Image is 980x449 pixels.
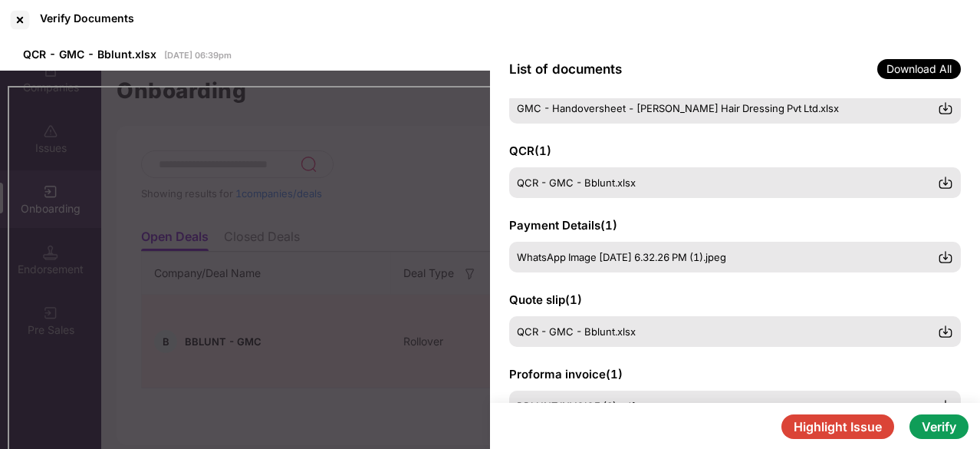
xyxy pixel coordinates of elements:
button: Highlight Issue [781,414,894,439]
button: Verify [909,414,968,439]
img: svg+xml;base64,PHN2ZyBpZD0iRG93bmxvYWQtMzJ4MzIiIHhtbG5zPSJodHRwOi8vd3d3LnczLm9yZy8yMDAwL3N2ZyIgd2... [938,175,953,190]
div: Verify Documents [40,12,134,25]
span: [DATE] 06:39pm [164,50,232,61]
span: Download All [877,59,961,79]
span: GMC - Handoversheet - [PERSON_NAME] Hair Dressing Pvt Ltd.xlsx [517,102,839,114]
span: QCR ( 1 ) [509,144,551,158]
span: BBLUNT INVOICE (3).pdf [517,400,635,412]
img: svg+xml;base64,PHN2ZyBpZD0iRG93bmxvYWQtMzJ4MzIiIHhtbG5zPSJodHRwOi8vd3d3LnczLm9yZy8yMDAwL3N2ZyIgd2... [938,249,953,265]
span: Payment Details ( 1 ) [509,218,617,233]
span: WhatsApp Image [DATE] 6.32.26 PM (1).jpeg [517,251,726,263]
span: QCR - GMC - Bblunt.xlsx [23,48,156,61]
span: QCR - GMC - Bblunt.xlsx [517,177,636,189]
img: svg+xml;base64,PHN2ZyBpZD0iRG93bmxvYWQtMzJ4MzIiIHhtbG5zPSJodHRwOi8vd3d3LnczLm9yZy8yMDAwL3N2ZyIgd2... [938,101,953,116]
span: List of documents [509,61,622,77]
img: svg+xml;base64,PHN2ZyBpZD0iRG93bmxvYWQtMzJ4MzIiIHhtbG5zPSJodHRwOi8vd3d3LnczLm9yZy8yMDAwL3N2ZyIgd2... [938,398,953,414]
img: svg+xml;base64,PHN2ZyBpZD0iRG93bmxvYWQtMzJ4MzIiIHhtbG5zPSJodHRwOi8vd3d3LnczLm9yZy8yMDAwL3N2ZyIgd2... [938,324,953,339]
span: QCR - GMC - Bblunt.xlsx [517,325,636,338]
span: Quote slip ( 1 ) [509,292,582,307]
span: Proforma invoice ( 1 ) [509,367,623,381]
